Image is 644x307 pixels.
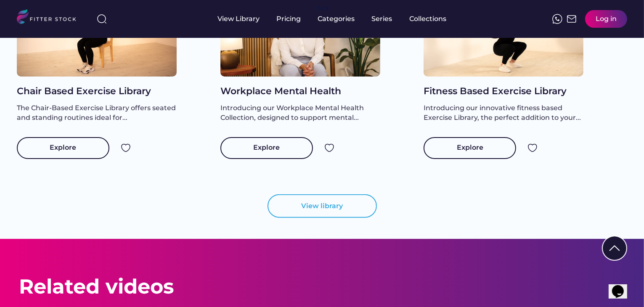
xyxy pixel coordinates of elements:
div: Log in [596,14,617,24]
img: website_grey.svg [13,22,20,29]
div: Explore [457,143,483,153]
div: Introducing our Workplace Mental Health Collection, designed to support mental... [220,103,380,122]
div: Explore [50,143,77,153]
div: Pricing [277,14,301,24]
div: Domain: [DOMAIN_NAME] [22,22,93,29]
img: Group%201000002324.svg [527,143,538,153]
div: Explore [253,143,280,153]
img: search-normal%203.svg [97,14,107,24]
div: Chair Based Exercise Library [17,85,177,98]
button: View library [268,194,377,218]
img: tab_keywords_by_traffic_grey.svg [84,53,90,60]
div: Introducing our innovative fitness based Exercise Library, the perfect addition to your... [424,103,583,122]
img: tab_domain_overview_orange.svg [23,53,29,60]
div: Series [372,14,393,24]
img: logo_orange.svg [13,13,20,20]
div: Workplace Mental Health [220,85,380,98]
div: The Chair-Based Exercise Library offers seated and standing routines ideal for... [17,103,177,122]
div: Categories [318,14,355,24]
img: Group%201000002324.svg [324,143,334,153]
div: Fitness Based Exercise Library [424,85,583,98]
div: Domain Overview [32,54,75,59]
div: v 4.0.25 [24,13,41,20]
div: Collections [410,14,447,24]
iframe: chat widget [609,273,636,299]
img: Group%201000002324.svg [121,143,131,153]
img: meteor-icons_whatsapp%20%281%29.svg [552,14,562,24]
img: Frame%2051.svg [567,14,577,24]
div: Related videos [19,273,174,301]
img: LOGO.svg [17,9,83,26]
div: Keywords by Traffic [93,54,142,59]
img: Group%201000002322%20%281%29.svg [603,236,626,260]
div: View Library [218,14,260,24]
div: fvck [318,4,329,13]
